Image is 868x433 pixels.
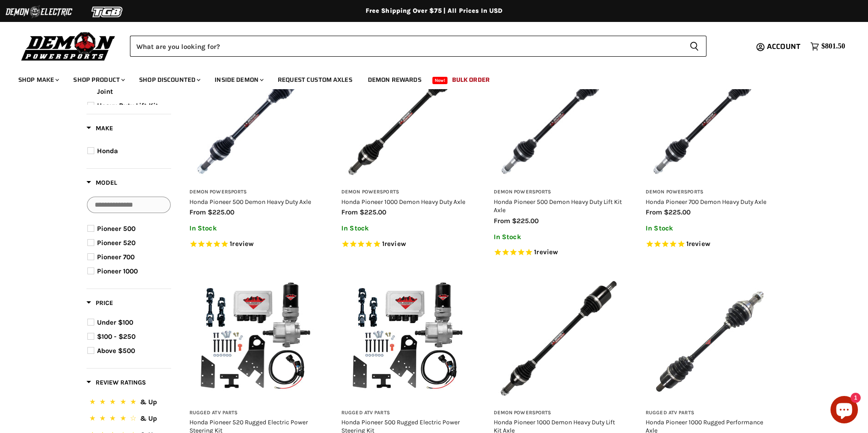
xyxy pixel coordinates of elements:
[68,7,800,15] div: Free Shipping Over $75 | All Prices In USD
[494,198,622,214] a: Honda Pioneer 500 Demon Heavy Duty Lift Kit Axle
[97,318,133,326] span: Under $100
[97,239,135,247] span: Pioneer 520
[86,178,117,190] button: Filter by Model
[494,217,510,225] span: from
[341,198,465,205] a: Honda Pioneer 1000 Demon Heavy Duty Axle
[646,208,662,216] span: from
[140,398,157,406] span: & Up
[97,347,135,355] span: Above $500
[646,225,775,232] p: In Stock
[86,124,113,135] button: Filter by Make
[360,208,386,216] span: $225.00
[130,36,682,57] input: Search
[189,225,319,232] p: In Stock
[341,240,471,249] span: Rated 5.0 out of 5 stars 1 reviews
[361,70,428,89] a: Demon Rewards
[189,189,319,196] h3: Demon Powersports
[686,240,710,248] span: 1 reviews
[646,240,775,249] span: Rated 5.0 out of 5 stars 1 reviews
[445,70,496,89] a: Bulk Order
[86,299,113,307] span: Price
[646,273,775,403] img: Honda Pioneer 1000 Rugged Performance Axle
[208,70,269,89] a: Inside Demon
[189,208,206,216] span: from
[86,299,113,310] button: Filter by Price
[87,197,171,213] input: Search Options
[189,240,319,249] span: Rated 5.0 out of 5 stars 1 reviews
[97,253,135,261] span: Pioneer 700
[341,273,471,403] img: Honda Pioneer 500 Rugged Electric Power Steering Kit
[341,189,471,196] h3: Demon Powersports
[11,67,843,89] ul: Main menu
[189,198,311,205] a: Honda Pioneer 500 Demon Heavy Duty Axle
[494,53,623,182] img: Honda Pioneer 500 Demon Heavy Duty Lift Kit Axle
[97,332,135,341] span: $100 - $250
[66,70,130,89] a: Shop Product
[11,70,65,89] a: Shop Make
[86,378,146,390] button: Filter by Review Ratings
[494,248,623,257] span: Rated 5.0 out of 5 stars 1 reviews
[97,267,138,275] span: Pioneer 1000
[646,410,775,417] h3: Rugged ATV Parts
[341,410,471,417] h3: Rugged ATV Parts
[664,208,690,216] span: $225.00
[87,413,170,426] button: 4 Stars.
[534,248,558,256] span: 1 reviews
[382,240,406,248] span: 1 reviews
[689,240,710,248] span: review
[5,3,73,21] img: Demon Electric Logo 2
[646,198,766,205] a: Honda Pioneer 700 Demon Heavy Duty Axle
[341,208,358,216] span: from
[189,410,319,417] h3: Rugged ATV Parts
[86,179,117,187] span: Model
[208,208,234,216] span: $225.00
[86,124,113,132] span: Make
[97,102,158,121] span: Heavy Duty Lift Kit Axle
[536,248,558,256] span: review
[494,410,623,417] h3: Demon Powersports
[494,189,623,196] h3: Demon Powersports
[767,41,800,52] span: Account
[230,240,253,248] span: 1 reviews
[73,3,142,21] img: TGB Logo 2
[132,70,206,89] a: Shop Discounted
[97,147,118,155] span: Honda
[271,70,359,89] a: Request Custom Axles
[384,240,406,248] span: review
[763,43,806,51] a: Account
[140,414,157,422] span: & Up
[682,36,706,57] button: Search
[646,189,775,196] h3: Demon Powersports
[189,273,319,403] img: Honda Pioneer 520 Rugged Electric Power Steering Kit
[87,396,170,410] button: 5 Stars.
[494,273,623,403] img: Honda Pioneer 1000 Demon Heavy Duty Lift Kit Axle
[432,77,448,84] span: New!
[806,40,850,53] a: $801.50
[494,233,623,241] p: In Stock
[821,42,845,51] span: $801.50
[828,396,861,426] inbox-online-store-chat: Shopify online store chat
[232,240,253,248] span: review
[512,217,539,225] span: $225.00
[646,53,775,182] img: Honda Pioneer 700 Demon Heavy Duty Axle
[97,225,135,233] span: Pioneer 500
[18,30,119,62] img: Demon Powersports
[341,53,471,182] img: Honda Pioneer 1000 Demon Heavy Duty Axle
[130,36,706,57] form: Product
[189,53,319,182] img: Honda Pioneer 500 Demon Heavy Duty Axle
[86,379,146,386] span: Review Ratings
[341,225,471,232] p: In Stock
